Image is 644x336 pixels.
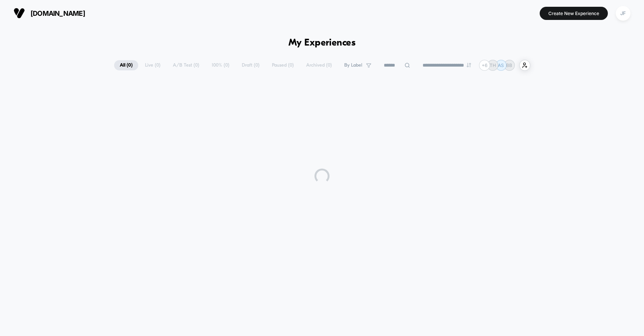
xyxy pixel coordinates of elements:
p: BB [506,62,512,68]
img: end [467,63,471,67]
p: AS [498,62,504,68]
button: [DOMAIN_NAME] [11,7,87,19]
img: Visually logo [14,8,25,19]
div: + 6 [479,60,490,71]
span: All ( 0 ) [114,60,138,70]
span: [DOMAIN_NAME] [31,9,85,17]
div: JF [616,6,630,21]
button: JF [613,6,633,21]
button: Create New Experience [540,7,608,20]
p: TH [490,62,496,68]
span: By Label [344,62,362,68]
h1: My Experiences [288,38,356,49]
